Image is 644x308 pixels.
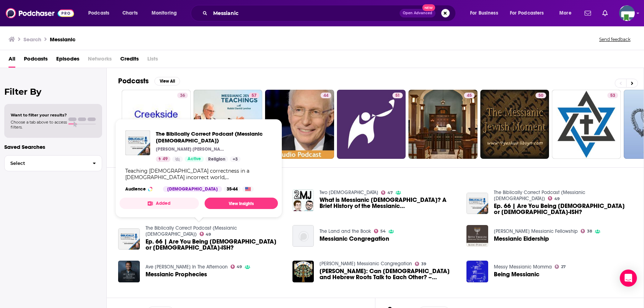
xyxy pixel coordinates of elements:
[237,265,242,268] span: 49
[321,93,331,98] a: 44
[118,261,140,282] img: Messianic Prophecies
[194,90,263,159] a: 57
[466,193,488,214] img: Ep. 66 | Are You Being Messianic JEWISH or Messianic JUDAISM-ISH?
[125,186,157,192] h3: Audience
[320,197,458,209] a: What is Messianic Judaism? A Brief History of the Messianic Jewish Alliance of America
[11,120,67,130] span: Choose a tab above to access filters.
[619,5,635,21] button: Show profile menu
[88,53,112,68] span: Networks
[466,225,488,247] a: Messianic Eldership
[249,93,259,98] a: 57
[120,53,139,68] a: Credits
[494,203,632,215] a: Ep. 66 | Are You Being Messianic JEWISH or Messianic JUDAISM-ISH?
[466,261,488,282] img: Being Messianic
[197,5,463,21] div: Search podcasts, credits, & more...
[292,189,314,211] img: What is Messianic Judaism? A Brief History of the Messianic Jewish Alliance of America
[205,198,278,209] a: View Insights
[11,113,67,118] span: Want to filter your results?
[320,236,389,242] a: Messianic Congregation
[494,264,552,270] a: Messy Messianic Momma
[292,225,314,247] img: Messianic Congregation
[421,262,426,266] span: 39
[403,11,432,15] span: Open Advanced
[494,236,549,242] a: Messianic Eldership
[163,156,168,163] span: 49
[494,189,585,202] a: The Biblically Correct Podcast (Messianic Jewish)
[538,92,543,99] span: 50
[88,8,109,18] span: Podcasts
[422,4,435,11] span: New
[9,53,15,68] a: All
[146,239,284,251] a: Ep. 66 | Are You Being Messianic JEWISH or Messianic JUDAISM-ISH?
[200,232,211,236] a: 49
[122,90,191,159] a: 36
[587,230,592,233] span: 38
[320,189,378,195] a: Two Messianic Jews
[554,197,560,200] span: 49
[380,230,386,233] span: 54
[561,265,566,268] span: 27
[24,53,48,68] a: Podcasts
[467,92,472,99] span: 45
[464,93,475,98] a: 45
[395,92,400,99] span: 51
[510,8,544,18] span: For Podcasters
[231,265,242,269] a: 49
[610,92,615,99] span: 53
[552,90,621,159] a: 53
[505,7,554,19] button: open menu
[146,239,284,251] span: Ep. 66 | Are You Being [DEMOGRAPHIC_DATA] or [DEMOGRAPHIC_DATA]-ISH?
[600,7,611,19] a: Show notifications dropdown
[415,262,426,266] a: 39
[125,130,150,155] img: The Biblically Correct Podcast (Messianic Jewish)
[582,7,594,19] a: Show notifications dropdown
[118,7,142,19] a: Charts
[154,77,180,85] button: View All
[555,265,566,269] a: 27
[147,7,186,19] button: open menu
[122,8,138,18] span: Charts
[619,5,635,21] span: Logged in as KCMedia
[4,155,102,171] button: Select
[320,268,458,280] a: David Schiller: Can Messianic Jews and Hebrew Roots Talk to Each Other? – Messianic Insider
[118,228,140,250] a: Ep. 66 | Are You Being Messianic JEWISH or Messianic JUDAISM-ISH?
[494,203,632,215] span: Ep. 66 | Are You Being [DEMOGRAPHIC_DATA] or [DEMOGRAPHIC_DATA]-ISH?
[210,7,400,19] input: Search podcasts, credits, & more...
[125,168,272,181] div: Teaching [DEMOGRAPHIC_DATA] correctness in a [DEMOGRAPHIC_DATA] incorrect world, [DEMOGRAPHIC_DAT...
[156,156,170,162] a: 49
[56,53,79,68] a: Episodes
[465,7,507,19] button: open menu
[6,6,74,20] img: Podchaser - Follow, Share and Rate Podcasts
[156,146,227,152] p: [PERSON_NAME] [PERSON_NAME], Messianic [DEMOGRAPHIC_DATA] Teacher
[320,197,458,209] span: What is Messianic [DEMOGRAPHIC_DATA]? A Brief History of the Messianic [DEMOGRAPHIC_DATA]
[147,53,158,68] span: Lists
[4,87,102,97] h2: Filter By
[188,156,201,163] span: Active
[337,90,406,159] a: 51
[83,7,118,19] button: open menu
[408,90,477,159] a: 45
[548,196,560,200] a: 49
[400,9,436,17] button: Open AdvancedNew
[320,261,412,267] a: Eitz Chaim Messianic Congregation
[607,93,618,98] a: 53
[206,233,211,236] span: 49
[180,92,185,99] span: 36
[185,156,204,162] a: Active
[146,271,207,277] span: Messianic Prophecies
[535,93,546,98] a: 50
[387,191,393,194] span: 47
[619,5,635,21] img: User Profile
[581,229,592,233] a: 38
[392,93,403,98] a: 51
[620,270,637,287] div: Open Intercom Messenger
